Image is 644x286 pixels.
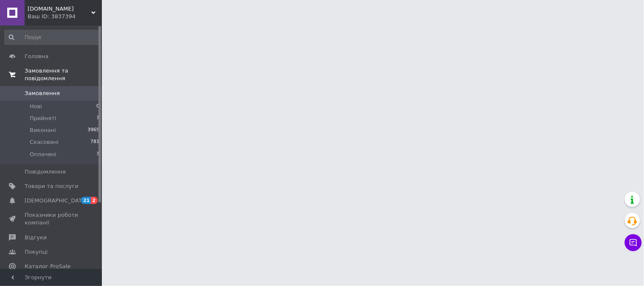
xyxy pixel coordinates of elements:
[25,197,87,205] span: [DEMOGRAPHIC_DATA]
[30,115,56,122] span: Прийняті
[25,234,47,241] span: Відгуки
[96,103,99,110] span: 0
[87,126,99,134] span: 3965
[30,151,56,158] span: Оплачені
[25,211,79,227] span: Показники роботи компанії
[28,5,91,13] span: body.shop
[25,67,102,82] span: Замовлення та повідомлення
[96,115,99,122] span: 7
[30,138,59,146] span: Скасовані
[30,103,42,110] span: Нові
[25,248,48,256] span: Покупці
[91,197,98,204] span: 2
[30,126,56,134] span: Виконані
[81,197,91,204] span: 21
[25,263,70,270] span: Каталог ProSale
[28,13,102,20] div: Ваш ID: 3837394
[25,53,48,60] span: Головна
[25,90,60,97] span: Замовлення
[25,182,79,190] span: Товари та послуги
[90,138,99,146] span: 781
[625,234,642,251] button: Чат з покупцем
[25,168,66,176] span: Повідомлення
[96,151,99,158] span: 7
[4,30,100,45] input: Пошук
